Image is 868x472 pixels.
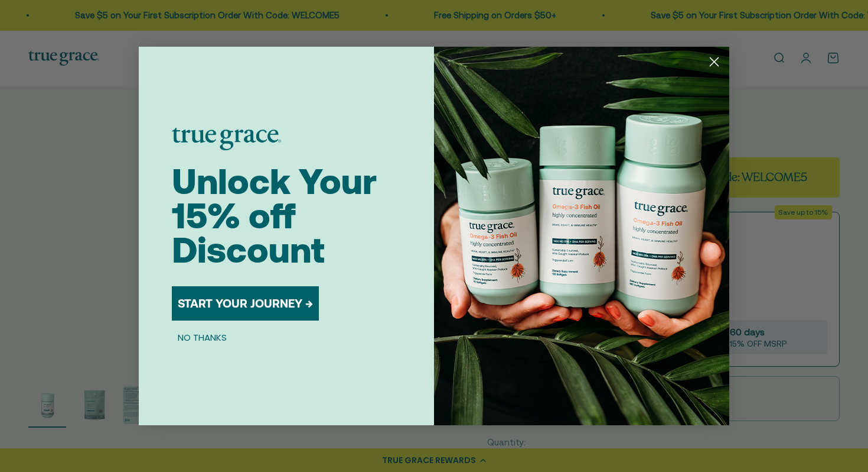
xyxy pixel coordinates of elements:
[172,330,233,344] button: NO THANKS
[172,161,377,270] span: Unlock Your 15% off Discount
[172,286,319,321] button: START YOUR JOURNEY →
[704,51,725,72] button: Close dialog
[434,47,729,425] img: 098727d5-50f8-4f9b-9554-844bb8da1403.jpeg
[172,128,281,150] img: logo placeholder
